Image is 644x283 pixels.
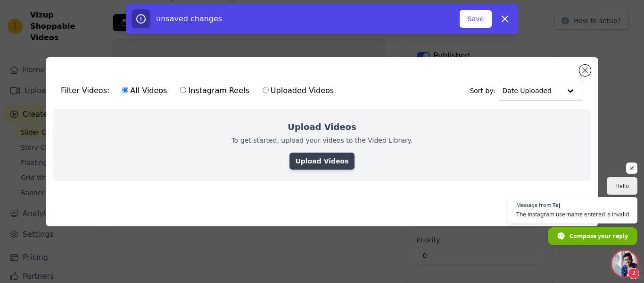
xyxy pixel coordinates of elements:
[553,202,560,207] span: Tej
[122,85,167,97] label: All Videos
[570,228,628,244] span: Compose your reply
[156,14,222,23] span: unsaved changes
[516,202,551,207] span: Message from
[579,65,591,76] button: Close modal
[289,153,354,170] a: Upload Videos
[61,80,339,102] div: Filter Videos:
[516,210,629,219] span: The instagram username entered is invalid
[262,85,334,97] label: Uploaded Videos
[628,268,639,279] span: 2
[231,136,413,145] p: To get started, upload your videos to the Video Library.
[180,85,249,97] label: Instagram Reels
[470,81,583,101] div: Sort by:
[615,181,629,190] span: Hello
[612,251,637,276] a: Open chat
[460,10,492,28] button: Save
[288,120,356,134] h2: Upload Videos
